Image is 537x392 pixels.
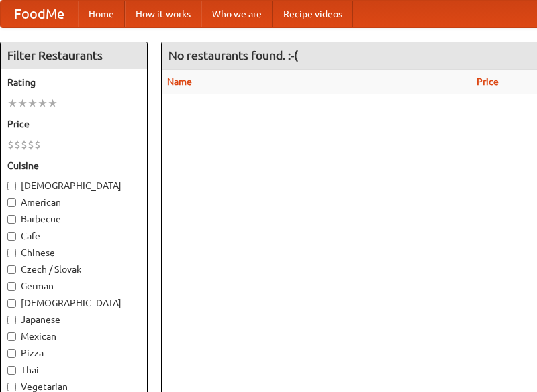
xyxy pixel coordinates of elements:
input: Thai [7,366,16,375]
h5: Price [7,117,140,131]
input: German [7,282,16,291]
a: Recipe videos [273,1,353,27]
input: [DEMOGRAPHIC_DATA] [7,182,16,190]
li: $ [28,137,34,152]
label: Japanese [7,313,140,326]
ng-pluralize: No restaurants found. :-( [168,49,298,62]
li: ★ [38,96,48,111]
li: $ [7,137,14,152]
a: Name [167,76,192,87]
input: Vegetarian [7,383,16,391]
a: How it works [125,1,201,27]
label: [DEMOGRAPHIC_DATA] [7,296,140,310]
label: German [7,279,140,293]
input: Chinese [7,249,16,257]
a: Who we are [201,1,273,27]
h4: Filter Restaurants [1,42,147,69]
label: Thai [7,363,140,377]
input: Czech / Slovak [7,265,16,274]
a: Home [78,1,125,27]
li: $ [14,137,21,152]
a: FoodMe [1,1,78,27]
li: ★ [28,96,38,111]
a: Price [477,76,499,87]
label: American [7,196,140,209]
label: Czech / Slovak [7,263,140,276]
label: Mexican [7,330,140,343]
li: $ [21,137,28,152]
input: Pizza [7,349,16,358]
input: American [7,198,16,207]
label: Pizza [7,346,140,360]
h5: Cuisine [7,159,140,172]
h5: Rating [7,76,140,89]
li: $ [34,137,41,152]
label: Cafe [7,229,140,243]
label: Chinese [7,246,140,259]
li: ★ [48,96,58,111]
input: Mexican [7,332,16,341]
li: ★ [7,96,17,111]
input: [DEMOGRAPHIC_DATA] [7,299,16,308]
input: Cafe [7,232,16,241]
label: [DEMOGRAPHIC_DATA] [7,179,140,192]
label: Barbecue [7,212,140,226]
input: Barbecue [7,215,16,224]
input: Japanese [7,316,16,324]
li: ★ [17,96,28,111]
